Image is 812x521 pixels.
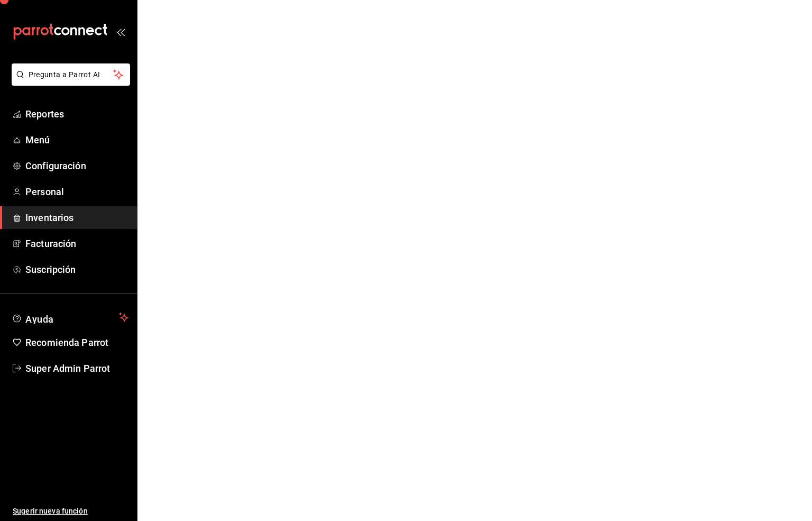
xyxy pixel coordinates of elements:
span: Inventarios [25,211,128,225]
span: Sugerir nueva función [13,506,128,517]
span: Configuración [25,159,128,173]
span: Facturación [25,236,128,251]
button: Pregunta a Parrot AI [12,63,130,86]
span: Reportes [25,107,128,121]
a: Pregunta a Parrot AI [7,77,130,88]
span: Personal [25,185,128,199]
span: Ayuda [25,311,115,324]
span: Menú [25,133,128,147]
span: Suscripción [25,262,128,277]
span: Super Admin Parrot [25,361,128,376]
button: open_drawer_menu [116,28,125,36]
span: Recomienda Parrot [25,335,128,350]
span: Pregunta a Parrot AI [29,69,114,80]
